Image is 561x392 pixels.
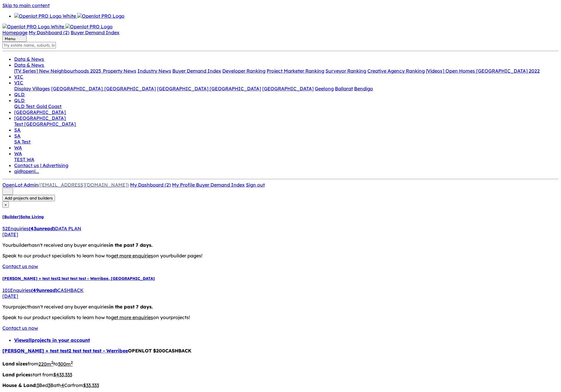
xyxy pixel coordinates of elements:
a: WA [14,145,22,151]
b: in the past 7 days. [109,304,153,310]
input: Try estate name, suburb, builder or developer [2,42,56,48]
a: Contact us now [2,325,38,331]
u: 220 m [38,361,53,367]
p: Bed Bath Car from [2,382,559,388]
p: Speak to our product specialists to learn how to on your builder pages ! [2,253,559,259]
div: 101 Enquir ies [2,287,559,293]
span: ([EMAIL_ADDRESS][DOMAIN_NAME]) [38,182,129,188]
span: [DATE] [2,293,18,299]
a: Data & News [14,56,45,62]
strong: ( unread) [31,287,57,293]
a: Developer Ranking [222,68,265,74]
a: Buyer Demand Index [172,68,221,74]
a: OpenLot Admin([EMAIL_ADDRESS][DOMAIN_NAME]) [2,182,129,188]
p: Speak to our product specialists to learn how to on your projects ! [2,314,559,320]
strong: ( unread) [29,226,55,231]
a: [GEOGRAPHIC_DATA] [GEOGRAPHIC_DATA] [157,86,261,92]
a: [Videos] Open Homes [GEOGRAPHIC_DATA] 2022 [426,68,540,74]
a: qi@openl... [14,168,39,174]
a: TEST WA [14,156,34,162]
a: Data & News [14,62,45,68]
u: 300 m [58,361,73,367]
a: My Profile [172,182,196,188]
a: Skip to main content [2,2,50,8]
button: Toggle navigation [2,35,27,42]
a: Contact us now [2,263,38,269]
a: SA Test [14,139,31,145]
a: SA [14,133,21,139]
u: get more enquiries [111,253,153,259]
a: Creative Agency Ranking [367,68,425,74]
img: Openlot PRO Logo [77,13,124,19]
u: get more enquiries [111,314,153,320]
span: My Profile [172,182,195,188]
h5: [Builder] Soho Living [2,214,559,219]
p: start from [2,372,559,378]
a: Ballarat [335,86,353,92]
a: QLD [14,97,25,103]
div: 52 Enquir ies [2,226,559,231]
a: [Builder]Soho Living52Enquiries(43unread)DATA PLAN[DATE] [2,214,559,237]
a: Industry News [137,68,171,74]
u: 3 [48,382,50,388]
a: QLD Test [14,103,36,109]
a: [GEOGRAPHIC_DATA] [14,109,66,115]
a: [PERSON_NAME] + test test2 test test test - Werribee, [GEOGRAPHIC_DATA]101Enquiries(49unread)CASH... [2,276,559,299]
a: Homepage [2,30,27,35]
a: Buyer Demand Index [71,30,119,35]
span: Menu [5,36,15,41]
p: Your builder hasn't received any buyer enquiries [2,242,559,248]
a: [PERSON_NAME] + test test2 test test test - Werribee [2,348,128,354]
a: [GEOGRAPHIC_DATA] [104,86,156,92]
a: Surveyor Ranking [325,68,366,74]
b: House & Land: [2,382,37,388]
a: [GEOGRAPHIC_DATA] [14,115,66,121]
a: WA [14,151,22,156]
a: [TV Series] New Neighbourhoods 2025 [14,68,103,74]
img: Openlot PRO Logo White [14,13,76,19]
span: 49 [33,287,39,293]
a: Buyer Demand Index [196,182,245,188]
sup: 2 [51,360,53,365]
a: [GEOGRAPHIC_DATA] [262,86,314,92]
span: DATA PLAN [55,226,81,231]
span: 43 [30,226,36,231]
b: Land sizes [2,361,27,367]
p: Your project hasn't received any buyer enquiries [2,304,559,310]
a: Viewallprojects in your account [14,337,90,343]
a: Display Villages [14,86,50,92]
a: [GEOGRAPHIC_DATA] [51,86,104,92]
a: Geelong [315,86,334,92]
a: Project Marketer Ranking [267,68,324,74]
u: $ 33,333 [83,382,99,388]
h5: [PERSON_NAME] + test test2 test test test - Werribee , [GEOGRAPHIC_DATA] [2,276,559,281]
img: Openlot PRO Logo [65,24,113,30]
sup: 2 [71,360,73,365]
a: Contact us | Advertising [14,162,68,168]
span: CASHBACK [57,287,84,293]
nav: breadcrumb [2,337,559,343]
u: 4 [61,382,64,388]
button: Close [2,201,9,208]
a: Property News [103,68,136,74]
span: to [53,361,73,367]
u: 3 [37,382,39,388]
a: VIC [14,80,24,86]
span: OPENLOT $ 200 CASHBACK [128,348,192,354]
button: Add projects and builders [2,195,55,201]
span: × [5,202,7,207]
img: sort.svg [5,189,11,193]
a: Bendigo [354,86,373,92]
p: from [2,360,559,367]
a: My Dashboard (2) [29,30,69,35]
span: [DATE] [2,231,18,237]
a: Test [GEOGRAPHIC_DATA] [14,121,76,127]
a: VIC [14,74,24,80]
b: in the past 7 days. [109,242,153,248]
a: Sign out [246,182,265,188]
a: SA [14,127,21,133]
u: $ 433,333 [53,372,72,378]
b: Land prices [2,372,30,378]
img: Openlot PRO Logo White [2,24,64,30]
